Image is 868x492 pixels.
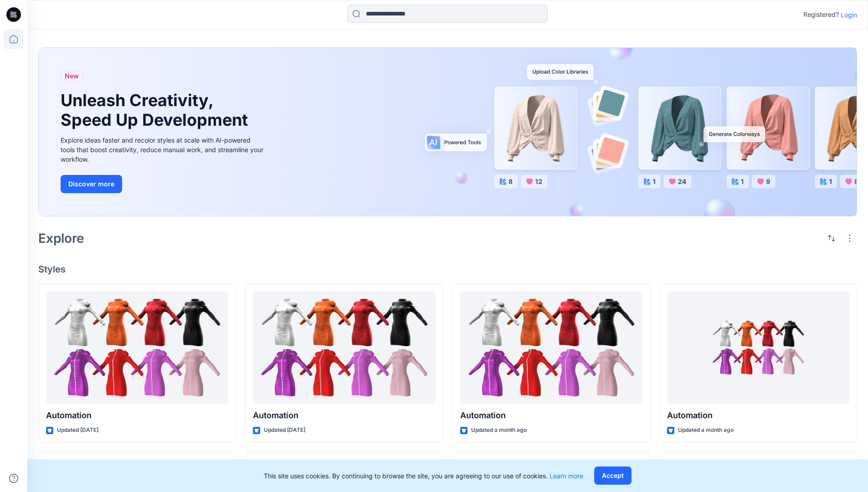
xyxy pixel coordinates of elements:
a: Automation [460,292,642,404]
a: Learn more [550,472,583,480]
button: Discover more [61,175,122,193]
p: Updated a month ago [471,425,527,435]
a: Automation [667,292,849,404]
p: Registered? [803,9,839,20]
p: Automation [46,409,228,422]
p: This site uses cookies. By continuing to browse the site, you are agreeing to our use of cookies. [264,471,583,481]
p: Automation [460,409,642,422]
p: Updated [DATE] [57,425,98,435]
a: Discover more [61,175,266,193]
h1: Unleash Creativity, Speed Up Development [61,91,252,130]
p: Automation [253,409,435,422]
h2: Explore [38,231,84,246]
h4: Styles [38,264,857,275]
p: Updated [DATE] [264,425,305,435]
a: Automation [253,292,435,404]
p: Updated a month ago [678,425,734,435]
button: Accept [594,466,632,485]
p: Automation [667,409,849,422]
p: Login [841,10,857,20]
span: New [65,71,79,82]
div: Explore ideas faster and recolor styles at scale with AI-powered tools that boost creativity, red... [61,135,266,164]
a: Automation [46,292,228,404]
